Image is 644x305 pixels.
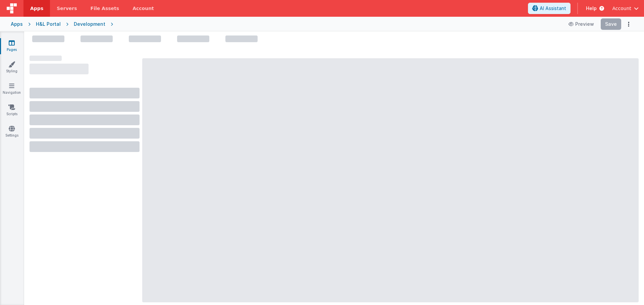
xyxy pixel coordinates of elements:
button: Save [601,18,621,30]
div: H&L Portal [36,21,61,27]
div: Apps [11,21,23,27]
button: Options [624,19,633,29]
div: Development [74,21,105,27]
button: Preview [565,19,598,29]
button: Account [612,5,639,12]
span: Help [586,5,597,12]
span: File Assets [91,5,119,12]
button: AI Assistant [528,3,571,14]
span: Servers [57,5,77,12]
span: Apps [30,5,43,12]
span: Account [612,5,631,12]
span: AI Assistant [540,5,566,12]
